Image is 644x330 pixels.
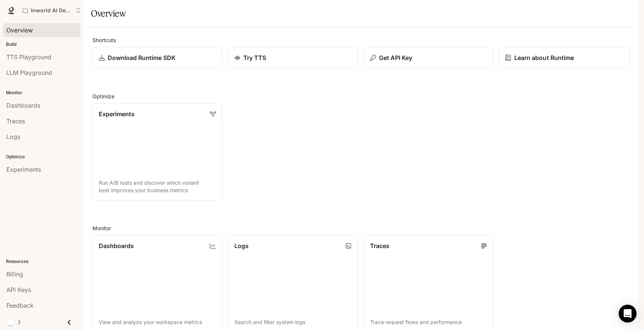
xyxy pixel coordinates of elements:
[234,318,351,326] p: Search and filter system logs
[92,47,222,69] a: Download Runtime SDK
[92,92,629,100] h2: Optimize
[108,53,176,62] p: Download Runtime SDK
[228,47,358,69] a: Try TTS
[99,179,216,194] p: Run A/B tests and discover which variant best improves your business metrics
[19,3,84,18] button: Open workspace menu
[243,53,266,62] p: Try TTS
[499,47,629,69] a: Learn about Runtime
[92,36,629,44] h2: Shortcuts
[370,318,487,326] p: Trace request flows and performance
[514,53,574,62] p: Learn about Runtime
[364,47,493,69] button: Get API Key
[99,241,134,250] p: Dashboards
[99,110,135,118] p: Experiments
[92,224,629,232] h2: Monitor
[92,103,222,200] a: ExperimentsRun A/B tests and discover which variant best improves your business metrics
[619,305,637,323] div: Open Intercom Messenger
[234,241,249,250] p: Logs
[379,53,412,62] p: Get API Key
[370,241,389,250] p: Traces
[31,7,73,14] p: Inworld AI Demos
[99,318,216,326] p: View and analyze your workspace metrics
[91,6,126,21] h1: Overview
